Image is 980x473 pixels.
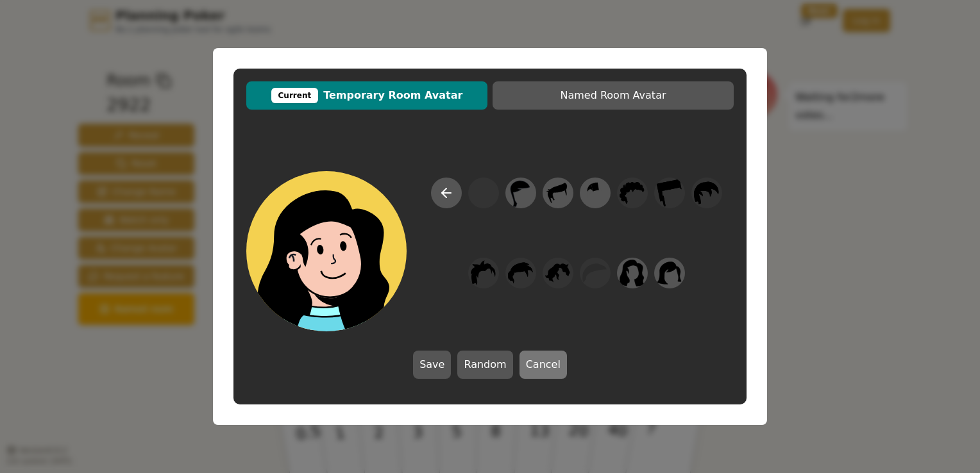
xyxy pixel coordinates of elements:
[253,88,481,103] span: Temporary Room Avatar
[413,351,451,379] button: Save
[246,81,487,110] button: CurrentTemporary Room Avatar
[271,88,319,103] div: Current
[457,351,512,379] button: Random
[499,88,727,103] span: Named Room Avatar
[520,351,567,379] button: Cancel
[493,81,734,110] button: Named Room Avatar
